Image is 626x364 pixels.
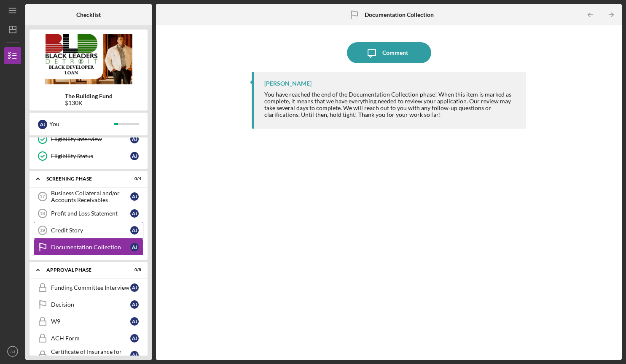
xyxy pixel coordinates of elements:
b: Checklist [76,11,101,18]
b: Documentation Collection [365,11,434,18]
div: $130K [65,100,113,106]
button: Comment [347,42,431,63]
div: Credit Story [51,227,130,234]
div: A J [130,334,139,342]
b: The Building Fund [65,93,113,100]
div: A J [130,243,139,251]
a: 17Business Collateral and/or Accounts ReceivablesAJ [34,188,143,205]
a: 18Profit and Loss StatementAJ [34,205,143,222]
tspan: 19 [40,228,45,233]
div: A J [130,283,139,292]
div: W9 [51,318,130,325]
div: Documentation Collection [51,244,130,251]
a: Funding Committee InterviewAJ [34,279,143,296]
tspan: 18 [40,211,45,216]
a: ACH FormAJ [34,330,143,347]
div: Approval Phase [46,267,120,272]
a: Eligibility InterviewAJ [34,131,143,148]
div: Screening Phase [46,176,120,181]
div: A J [130,209,139,218]
tspan: 17 [40,194,45,199]
a: DecisionAJ [34,296,143,313]
div: Funding Committee Interview [51,284,130,291]
div: A J [130,351,139,359]
div: A J [130,300,139,309]
div: [PERSON_NAME] [264,80,312,87]
div: Certificate of Insurance for Business (needed to receive funds) [51,348,130,362]
div: Profit and Loss Statement [51,210,130,217]
div: A J [130,135,139,143]
a: Certificate of Insurance for Business (needed to receive funds)AJ [34,347,143,364]
div: A J [130,192,139,201]
img: Product logo [30,34,148,84]
a: W9AJ [34,313,143,330]
a: Documentation CollectionAJ [34,239,143,256]
a: 19Credit StoryAJ [34,222,143,239]
div: You have reached the end of the Documentation Collection phase! When this item is marked as compl... [264,91,518,118]
div: A J [130,317,139,326]
div: 0 / 8 [126,267,141,272]
div: A J [130,226,139,235]
div: Eligibility Status [51,153,130,159]
div: 0 / 4 [126,176,141,181]
div: A J [130,152,139,160]
button: AJ [4,343,21,360]
div: You [49,117,114,131]
div: Business Collateral and/or Accounts Receivables [51,190,130,203]
div: Decision [51,301,130,308]
div: A J [38,120,47,129]
a: Eligibility StatusAJ [34,148,143,164]
div: Eligibility Interview [51,136,130,143]
div: ACH Form [51,335,130,342]
text: AJ [10,349,15,354]
div: Comment [382,42,408,63]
